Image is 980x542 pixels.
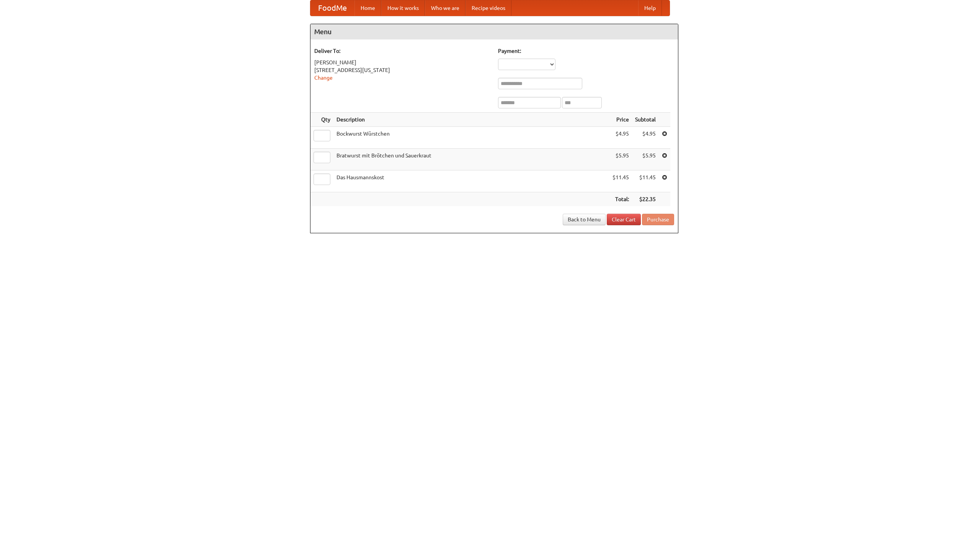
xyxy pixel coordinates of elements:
[333,113,609,127] th: Description
[638,0,662,16] a: Help
[354,0,381,16] a: Home
[381,0,425,16] a: How it works
[314,47,490,55] h5: Deliver To:
[498,47,674,55] h5: Payment:
[314,66,490,74] div: [STREET_ADDRESS][US_STATE]
[425,0,465,16] a: Who we are
[609,113,632,127] th: Price
[609,192,632,206] th: Total:
[632,170,659,192] td: $11.45
[333,127,609,149] td: Bockwurst Würstchen
[314,75,333,81] a: Change
[642,214,674,225] button: Purchase
[314,59,490,66] div: [PERSON_NAME]
[632,192,659,206] th: $22.35
[310,0,354,16] a: FoodMe
[607,214,641,225] a: Clear Cart
[609,170,632,192] td: $11.45
[333,170,609,192] td: Das Hausmannskost
[310,24,678,39] h4: Menu
[632,149,659,170] td: $5.95
[465,0,511,16] a: Recipe videos
[563,214,606,225] a: Back to Menu
[333,149,609,170] td: Bratwurst mit Brötchen und Sauerkraut
[632,113,659,127] th: Subtotal
[632,127,659,149] td: $4.95
[609,149,632,170] td: $5.95
[310,113,333,127] th: Qty
[609,127,632,149] td: $4.95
